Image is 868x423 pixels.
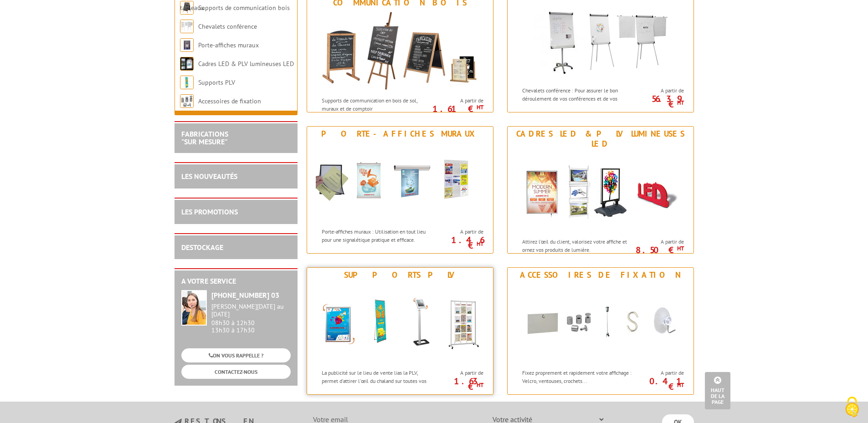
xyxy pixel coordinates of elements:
button: Cookies (fenêtre modale) [836,392,868,423]
a: CONTACTEZ-NOUS [181,365,291,379]
img: Chevalets conférence [180,20,194,33]
img: Porte-affiches muraux [316,141,484,223]
img: Supports PLV [180,76,194,89]
div: Porte-affiches muraux [309,129,491,139]
p: Supports de communication en bois de sol, muraux et de comptoir [322,97,435,112]
a: DESTOCKAGE [181,243,223,252]
p: Attirez l’œil du client, valorisez votre affiche et ornez vos produits de lumière. [522,238,635,253]
p: 0.41 € [633,378,684,389]
a: Supports de communication bois [198,4,290,12]
a: Chevalets conférence [198,22,257,31]
a: Supports PLV [198,78,235,87]
div: Supports PLV [309,270,491,280]
span: A partir de [437,369,483,377]
span: A partir de [437,97,483,104]
a: Haut de la page [705,372,730,409]
a: Accessoires de fixation [198,97,261,105]
p: Porte-affiches muraux : Utilisation en tout lieu pour une signalétique pratique et efficace. [322,228,435,243]
a: Porte-affiches muraux Porte-affiches muraux Porte-affiches muraux : Utilisation en tout lieu pour... [307,126,493,254]
sup: HT [677,99,684,107]
img: Cookies (fenêtre modale) [841,396,863,418]
div: Cadres LED & PLV lumineuses LED [510,129,691,149]
img: Supports PLV [316,282,484,364]
p: Fixez proprement et rapidement votre affichage : Velcro, ventouses, crochets... [522,369,635,384]
p: 1.63 € [432,378,483,389]
p: 1.61 € [432,106,483,112]
span: A partir de [437,228,483,235]
a: LES PROMOTIONS [181,207,238,216]
a: LES NOUVEAUTÉS [181,172,237,181]
h2: A votre service [181,277,291,285]
strong: [PHONE_NUMBER] 03 [211,290,279,300]
sup: HT [477,103,483,111]
a: ON VOUS RAPPELLE ? [181,348,291,362]
span: A partir de [637,369,684,377]
img: Supports de communication bois [316,10,484,92]
sup: HT [477,240,483,248]
span: A partir de [637,238,684,245]
img: Cadres LED & PLV lumineuses LED [180,57,194,71]
p: 8.50 € [633,247,684,253]
p: 56.39 € [633,96,684,107]
a: Cadres LED & PLV lumineuses LED Cadres LED & PLV lumineuses LED Attirez l’œil du client, valorise... [507,126,694,254]
a: FABRICATIONS"Sur Mesure" [181,129,228,147]
img: Cadres LED & PLV lumineuses LED [516,151,685,233]
img: Accessoires de fixation [516,282,685,364]
img: widget-service.jpg [181,290,207,326]
a: Accessoires de fixation Accessoires de fixation Fixez proprement et rapidement votre affichage : ... [507,267,694,395]
span: A partir de [637,87,684,94]
img: Accessoires de fixation [180,94,194,108]
div: 08h30 à 12h30 13h30 à 17h30 [211,303,291,334]
div: [PERSON_NAME][DATE] au [DATE] [211,303,291,318]
div: Accessoires de fixation [510,270,691,280]
p: 1.46 € [432,237,483,248]
a: Porte-affiches muraux [198,41,259,49]
a: Supports PLV Supports PLV La publicité sur le lieu de vente lias la PLV, permet d'attirer l'œil d... [307,267,493,395]
img: Porte-affiches muraux [180,38,194,52]
sup: HT [477,381,483,389]
p: Chevalets conférence : Pour assurer le bon déroulement de vos conférences et de vos réunions. [522,87,635,110]
sup: HT [677,245,684,252]
p: La publicité sur le lieu de vente lias la PLV, permet d'attirer l'œil du chaland sur toutes vos c... [322,369,435,392]
sup: HT [677,381,684,389]
a: Cadres LED & PLV lumineuses LED [198,60,294,68]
